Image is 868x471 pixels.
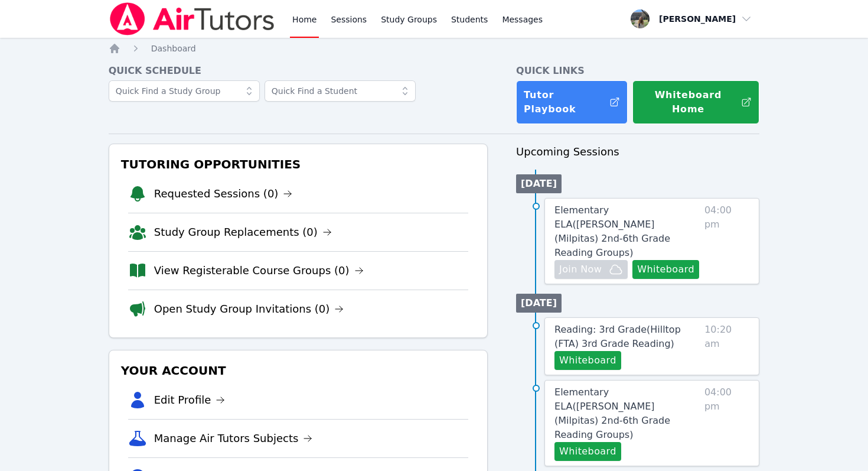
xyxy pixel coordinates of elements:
[554,260,628,279] button: Join Now
[154,301,344,317] a: Open Study Group Invitations (0)
[516,174,562,193] li: [DATE]
[632,80,759,124] button: Whiteboard Home
[632,260,699,279] button: Whiteboard
[109,80,260,102] input: Quick Find a Study Group
[516,80,628,124] a: Tutor Playbook
[554,386,670,440] span: Elementary ELA ( [PERSON_NAME] (Milpitas) 2nd-6th Grade Reading Groups )
[554,442,621,461] button: Whiteboard
[554,203,700,260] a: Elementary ELA([PERSON_NAME] (Milpitas) 2nd-6th Grade Reading Groups)
[554,323,700,351] a: Reading: 3rd Grade(Hilltop (FTA) 3rd Grade Reading)
[554,324,681,349] span: Reading: 3rd Grade ( Hilltop (FTA) 3rd Grade Reading )
[154,430,313,447] a: Manage Air Tutors Subjects
[516,64,759,78] h4: Quick Links
[559,262,602,277] span: Join Now
[554,351,621,370] button: Whiteboard
[154,186,293,202] a: Requested Sessions (0)
[154,262,364,279] a: View Registerable Course Groups (0)
[154,392,226,408] a: Edit Profile
[109,43,760,54] nav: Breadcrumb
[265,80,416,102] input: Quick Find a Student
[704,385,749,461] span: 04:00 pm
[502,14,543,25] span: Messages
[154,224,332,241] a: Study Group Replacements (0)
[151,44,196,53] span: Dashboard
[109,64,488,78] h4: Quick Schedule
[119,154,478,175] h3: Tutoring Opportunities
[151,43,196,54] a: Dashboard
[704,203,749,279] span: 04:00 pm
[109,2,276,35] img: Air Tutors
[119,360,478,381] h3: Your Account
[516,144,759,160] h3: Upcoming Sessions
[554,385,700,442] a: Elementary ELA([PERSON_NAME] (Milpitas) 2nd-6th Grade Reading Groups)
[554,204,670,258] span: Elementary ELA ( [PERSON_NAME] (Milpitas) 2nd-6th Grade Reading Groups )
[516,294,562,313] li: [DATE]
[704,323,749,370] span: 10:20 am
